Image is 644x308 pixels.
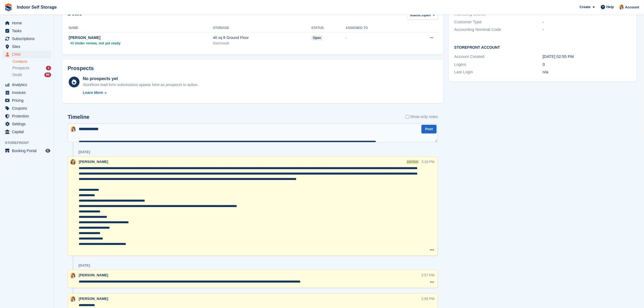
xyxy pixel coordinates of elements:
[44,73,51,77] div: 90
[3,97,51,104] a: menu
[83,82,199,88] div: Storefront lead form submissions appear here as prospects to action.
[543,54,631,60] div: [DATE] 02:55 PM
[45,148,51,154] a: Preview store
[46,66,51,70] div: 1
[83,90,103,96] div: Learn More
[3,89,51,96] a: menu
[213,24,311,32] th: Storage
[79,273,108,277] span: [PERSON_NAME]
[12,27,44,35] span: Tasks
[421,273,434,278] div: 2:57 PM
[5,140,54,146] span: Storefront
[3,147,51,155] a: menu
[543,27,631,33] div: -
[12,72,51,78] a: Deals 90
[12,72,22,77] span: Deals
[3,112,51,120] a: menu
[454,27,543,33] div: Accounting Nominal Code
[406,114,438,120] label: Show only notes
[12,120,44,128] span: Settings
[3,128,51,136] a: menu
[410,12,422,18] span: Status:
[311,35,323,41] span: open
[12,51,44,58] span: CRM
[12,65,29,71] span: Prospects
[3,27,51,35] a: menu
[421,159,434,164] div: 3:18 PM
[73,41,74,46] span: |
[70,126,76,132] img: Joanne Smith
[12,112,44,120] span: Protection
[406,114,409,120] input: Show only notes
[83,76,199,82] div: No prospects yet
[69,35,213,41] div: [PERSON_NAME]
[619,4,624,10] img: Joanne Smith
[68,11,82,21] h2: Deals
[70,159,76,165] img: Emma Higgins
[12,128,44,136] span: Capital
[3,81,51,89] a: menu
[454,19,543,25] div: Customer Type
[3,104,51,112] a: menu
[421,296,434,301] div: 2:56 PM
[421,125,437,134] button: Post
[454,44,631,50] h2: Storefront Account
[213,41,311,46] div: Dartmouth
[3,19,51,27] a: menu
[406,160,419,164] div: edited
[3,120,51,128] a: menu
[543,19,631,25] div: -
[543,61,631,68] div: 0
[12,104,44,112] span: Coupons
[543,69,631,75] div: n/a
[12,65,51,71] a: Prospects 1
[70,273,76,278] img: Joanne Smith
[15,3,59,12] a: Indoor Self Storage
[78,150,90,154] div: [DATE]
[346,35,407,40] div: -
[3,43,51,50] a: menu
[12,35,44,42] span: Subscriptions
[311,24,346,32] th: Status
[68,114,90,120] h2: Timeline
[407,11,438,19] button: Status: Open
[422,12,431,18] span: Open
[12,147,44,155] span: Booking Portal
[12,19,44,27] span: Home
[12,89,44,96] span: Invoices
[12,43,44,50] span: Sites
[12,97,44,104] span: Pricing
[68,24,213,32] th: Name
[70,296,76,302] img: Joanne Smith
[625,5,639,10] span: Account
[213,35,311,41] div: 40 sq ft Ground Floor
[580,4,590,10] span: Create
[606,4,614,10] span: Help
[346,24,407,32] th: Assigned to
[79,160,108,164] span: [PERSON_NAME]
[12,59,51,64] a: Contacts
[79,297,108,301] span: [PERSON_NAME]
[78,263,90,268] div: [DATE]
[3,35,51,42] a: menu
[4,3,12,11] img: stora-icon-8386f47178a22dfd0bd8f6a31ec36ba5ce8667c1dd55bd0f319d3a0aa187defe.svg
[68,65,94,71] h2: Prospects
[12,81,44,89] span: Analytics
[75,41,120,46] span: Under review, not yet ready
[83,90,199,96] a: Learn More
[454,69,543,75] div: Last Login
[454,61,543,68] div: Logins
[454,54,543,60] div: Account Created
[3,51,51,58] a: menu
